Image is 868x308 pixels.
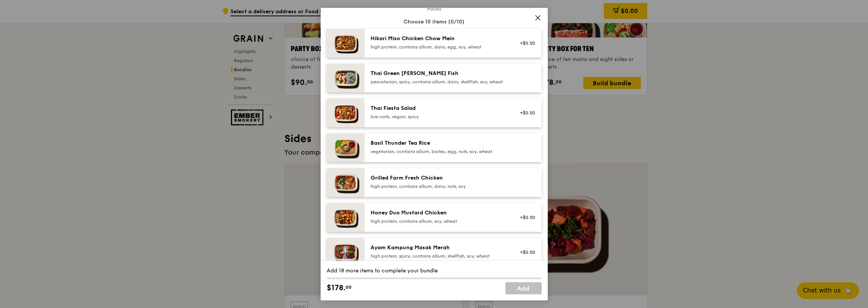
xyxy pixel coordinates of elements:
[371,34,506,42] div: Hikari Miso Chicken Chow Mein
[327,18,542,25] div: Choose 10 items (0/10)
[327,98,365,127] img: daily_normal_Thai_Fiesta_Salad__Horizontal_.jpg
[327,282,346,294] span: $178.
[371,244,506,251] div: Ayam Kampung Masak Merah
[327,63,365,92] img: daily_normal_HORZ-Thai-Green-Curry-Fish.jpg
[371,218,506,224] div: high protein, contains allium, soy, wheat
[505,282,542,294] a: Add
[327,203,365,231] img: daily_normal_Honey_Duo_Mustard_Chicken__Horizontal_.jpg
[516,249,536,255] div: +$0.50
[424,6,444,12] span: Mains
[371,174,506,181] div: Grilled Farm Fresh Chicken
[371,113,506,119] div: low carb, vegan, spicy
[516,109,536,116] div: +$0.50
[327,28,365,57] img: daily_normal_Hikari_Miso_Chicken_Chow_Mein__Horizontal_.jpg
[371,148,506,154] div: vegetarian, contains allium, barley, egg, nuts, soy, wheat
[371,253,506,259] div: high protein, spicy, contains allium, shellfish, soy, wheat
[371,78,506,84] div: pescatarian, spicy, contains allium, dairy, shellfish, soy, wheat
[371,69,506,77] div: Thai Green [PERSON_NAME] Fish
[371,44,506,50] div: high protein, contains allium, dairy, egg, soy, wheat
[516,214,536,220] div: +$0.50
[371,139,506,147] div: Basil Thunder Tea Rice
[327,133,365,162] img: daily_normal_HORZ-Basil-Thunder-Tea-Rice.jpg
[371,183,506,189] div: high protein, contains allium, dairy, nuts, soy
[346,284,352,290] span: 00
[371,209,506,216] div: Honey Duo Mustard Chicken
[327,238,365,266] img: daily_normal_Ayam_Kampung_Masak_Merah_Horizontal_.jpg
[327,267,542,275] div: Add 18 more items to complete your bundle
[327,168,365,197] img: daily_normal_HORZ-Grilled-Farm-Fresh-Chicken.jpg
[371,104,506,112] div: Thai Fiesta Salad
[516,40,536,46] div: +$0.50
